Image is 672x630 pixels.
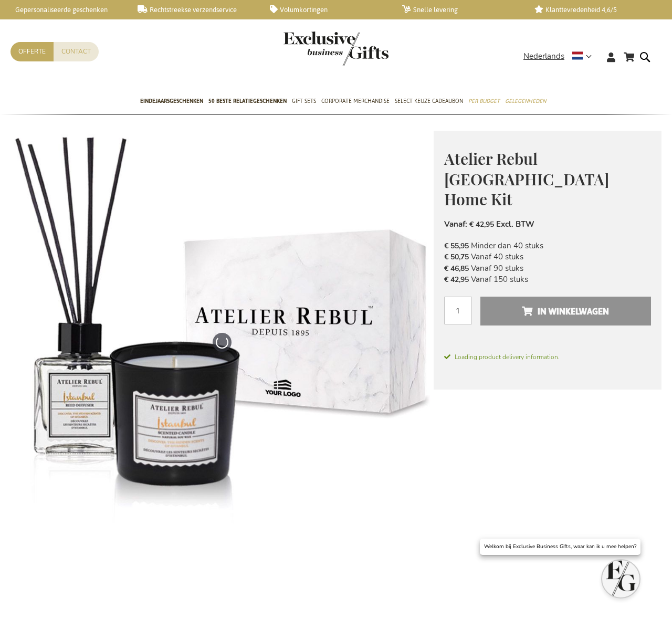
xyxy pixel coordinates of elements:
span: € 42,95 [469,219,494,229]
img: Atelier Rebul Istanbul Home Kit [10,131,434,554]
span: 50 beste relatiegeschenken [208,96,287,107]
span: Gift Sets [292,96,316,107]
a: Gelegenheden [505,89,546,115]
li: Vanaf 90 stuks [444,263,651,274]
li: Minder dan 40 stuks [444,240,651,251]
li: Vanaf 150 stuks [444,274,651,285]
li: Vanaf 40 stuks [444,251,651,262]
span: € 55,95 [444,241,469,251]
a: Atelier Rebul Istanbul Home Kit [279,559,325,610]
a: Contact [54,42,99,61]
a: Offerte [10,42,54,61]
a: 50 beste relatiegeschenken [208,89,287,115]
a: Snelle levering [402,5,518,14]
span: Atelier Rebul [GEOGRAPHIC_DATA] Home Kit [444,148,609,209]
a: Corporate Merchandise [321,89,390,115]
a: Volumkortingen [270,5,385,14]
a: Atelier Rebul Istanbul Home Kit [331,559,377,610]
span: Gelegenheden [505,96,546,107]
span: Loading product delivery information. [444,352,651,362]
img: Exclusive Business gifts logo [283,31,388,66]
span: Excl. BTW [496,219,534,229]
span: Eindejaarsgeschenken [140,96,203,107]
a: Klanttevredenheid 4,6/5 [534,5,650,14]
span: € 42,95 [444,275,469,285]
a: Eindejaarsgeschenken [140,89,203,115]
a: Atelier Rebul Istanbul Home Kit [226,559,272,610]
span: € 50,75 [444,252,469,262]
a: Gift Sets [292,89,316,115]
a: Atelier Rebul Istanbul Home Kit [121,559,167,610]
a: Gepersonaliseerde geschenken [5,5,121,14]
a: Select Keuze Cadeaubon [395,89,463,115]
input: Aantal [444,297,472,324]
a: store logo [283,31,336,66]
span: Select Keuze Cadeaubon [395,96,463,107]
a: Atelier Rebul Istanbul Home Kit [174,559,220,610]
span: Vanaf: [444,219,467,229]
a: Atelier Rebul Istanbul Home Kit [384,559,430,610]
a: Per Budget [468,89,500,115]
span: € 46,85 [444,264,469,274]
span: Corporate Merchandise [321,96,390,107]
a: Rechtstreekse verzendservice [138,5,253,14]
span: Per Budget [468,96,500,107]
a: Atelier Rebul Istanbul Home Kit [69,559,115,610]
span: Nederlands [523,50,564,62]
